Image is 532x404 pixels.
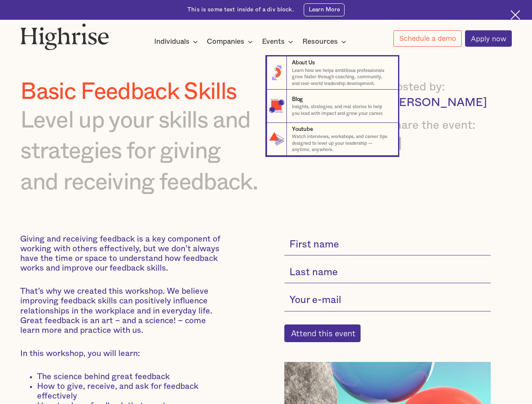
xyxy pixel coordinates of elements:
div: Resources [302,37,349,47]
div: About Us [292,59,315,67]
input: Attend this event [284,324,361,342]
input: Your e-mail [284,290,491,311]
div: Blog [292,96,303,104]
div: Individuals [154,37,190,47]
img: Cross icon [511,10,520,20]
li: The science behind great feedback [37,372,225,382]
a: About UsLearn how we helps ambitious professionals grow faster through coaching, community, and r... [267,56,398,90]
div: Youtube [292,125,313,133]
p: In this workshop, you will learn: [20,349,225,359]
div: Companies [207,37,255,47]
div: Companies [207,37,244,47]
a: Learn More [304,3,344,16]
p: Learn how we helps ambitious professionals grow faster through coaching, community, and real-worl... [292,67,391,87]
p: Giving and receiving feedback is a key component of working with others effectively, but we don’t... [20,234,225,274]
p: Insights, strategies, and real stories to help you lead with impact and grow your career. [292,104,391,117]
a: Schedule a demo [393,30,462,47]
div: Resources [302,37,338,47]
a: YoutubeWatch interviews, workshops, and career tips designed to level up your leadership — anytim... [267,123,398,156]
div: Individuals [154,37,201,47]
img: Highrise logo [20,23,109,50]
div: Events [262,37,296,47]
a: BlogInsights, strategies, and real stories to help you lead with impact and grow your career. [267,90,398,123]
nav: Resources [13,43,519,156]
input: First name [284,234,491,256]
input: Last name [284,262,491,284]
div: This is some text inside of a div block. [187,6,294,14]
form: current-single-event-subscribe-form [284,234,491,342]
div: Events [262,37,285,47]
a: Apply now [465,30,512,47]
li: How to give, receive, and ask for feedback effectively [37,382,225,401]
p: That’s why we created this workshop. We believe improving feedback skills can positively influenc... [20,287,225,335]
p: Watch interviews, workshops, and career tips designed to level up your leadership — anytime, anyw... [292,133,391,153]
